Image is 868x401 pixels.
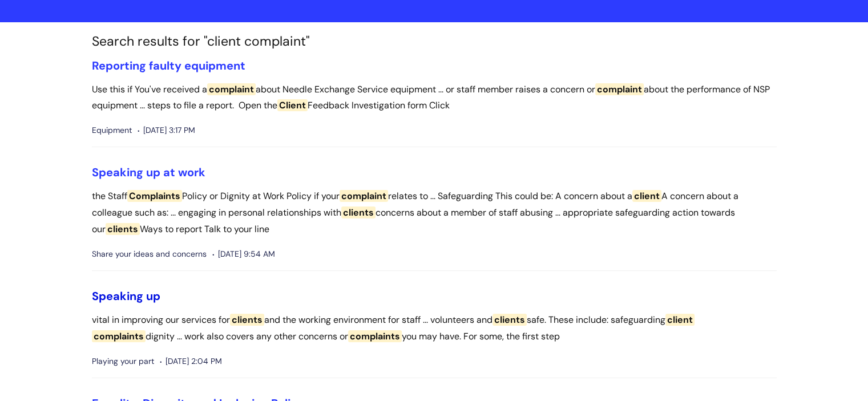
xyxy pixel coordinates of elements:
[92,123,132,137] span: Equipment
[92,330,146,342] span: complaints
[92,34,777,50] h1: Search results for "client complaint"
[212,247,275,261] span: [DATE] 9:54 AM
[632,190,661,202] span: client
[92,82,777,115] p: Use this if You've received a about Needle Exchange Service equipment ... or staff member raises ...
[595,83,644,95] span: complaint
[92,188,777,237] p: the Staff Policy or Dignity at Work Policy if your relates to ... Safeguarding This could be: A c...
[92,354,154,368] span: Playing your part
[92,165,205,180] a: Speaking up at work
[92,312,777,345] p: vital in improving our services for and the working environment for staff ... volunteers and safe...
[160,354,222,368] span: [DATE] 2:04 PM
[277,99,308,111] span: Client
[92,247,207,261] span: Share your ideas and concerns
[492,314,527,326] span: clients
[138,123,195,137] span: [DATE] 3:17 PM
[92,58,245,73] a: Reporting faulty equipment
[665,314,695,326] span: client
[340,190,388,202] span: complaint
[341,206,376,218] span: clients
[348,330,402,342] span: complaints
[106,223,140,235] span: clients
[92,289,160,303] a: Speaking up
[127,190,182,202] span: Complaints
[230,314,264,326] span: clients
[207,83,256,95] span: complaint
